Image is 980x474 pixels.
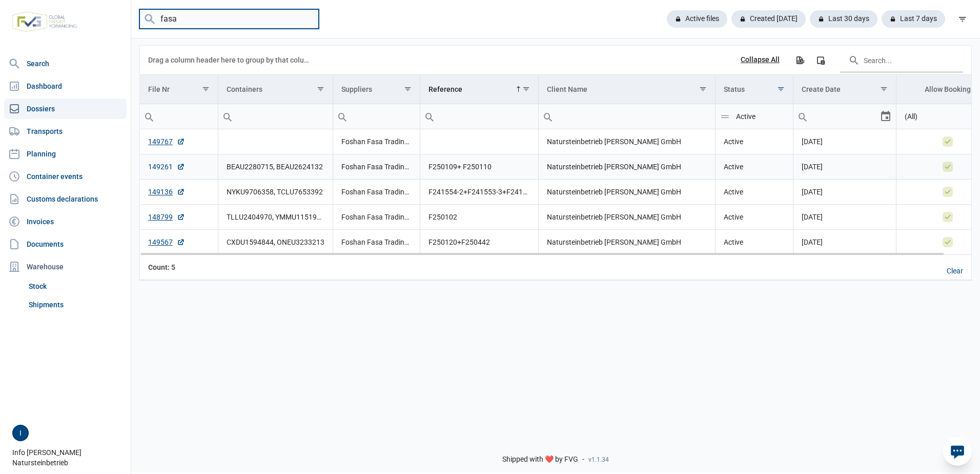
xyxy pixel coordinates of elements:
td: Active [715,180,793,205]
a: Planning [4,144,127,164]
div: Clear [938,263,971,280]
td: Foshan Fasa Trading Co., Ltd. [333,154,420,180]
img: FVG - Global freight forwarding [8,8,81,36]
span: Show filter options for column 'Containers' [317,85,324,93]
td: Foshan Fasa Trading Co., Ltd. [333,180,420,205]
div: Warehouse [4,256,127,277]
div: File Nr Count: 5 [148,262,210,272]
a: 149567 [148,237,185,247]
div: Drag a column header here to group by that column [148,52,313,68]
td: Natursteinbetrieb [PERSON_NAME] GmbH [539,154,715,180]
td: Natursteinbetrieb [PERSON_NAME] GmbH [539,129,715,154]
td: Filter cell [420,104,539,129]
a: Dashboard [4,76,127,96]
td: Filter cell [333,104,420,129]
div: Search box [218,104,237,129]
div: Search box [716,104,734,129]
button: I [12,425,29,441]
div: Create Date [802,85,841,93]
a: Transports [4,121,127,142]
input: Filter cell [218,104,333,129]
td: Filter cell [793,104,896,129]
div: Search box [333,104,352,129]
div: filter [953,10,972,28]
td: Active [715,154,793,180]
input: Search in the data grid [840,48,963,72]
div: Reference [428,85,462,93]
td: F250109+ F250110 [420,154,539,180]
td: Natursteinbetrieb [PERSON_NAME] GmbH [539,205,715,230]
td: Column Suppliers [333,75,420,104]
div: Data grid with 5 rows and 8 columns [140,46,971,280]
span: Show filter options for column 'Status' [777,85,785,93]
td: TLLU2404970, YMMU1151987 [218,205,333,230]
a: Stock [25,277,127,295]
td: CXDU1594844, ONEU3233213 [218,230,333,255]
span: - [582,455,584,464]
input: Filter cell [716,104,793,129]
div: Column Chooser [811,51,830,69]
input: Filter cell [140,104,218,129]
a: Invoices [4,211,127,232]
div: Suppliers [341,85,372,93]
div: Data grid toolbar [148,46,963,74]
a: Customs declarations [4,189,127,209]
span: Shipped with ❤️ by FVG [502,455,578,464]
a: 148799 [148,212,185,222]
div: Select [880,104,892,129]
span: [DATE] [802,213,823,221]
td: F241554-2+F241553-3+F241555-3 & F250106-2+F241554-3 [420,180,539,205]
div: Search box [420,104,439,129]
span: Show filter options for column 'Client Name' [699,85,707,93]
td: Active [715,205,793,230]
div: Search box [140,104,158,129]
span: Show filter options for column 'Create Date' [880,85,888,93]
div: Containers [227,85,262,93]
div: Last 7 days [882,10,945,28]
span: Show filter options for column 'Suppliers' [404,85,412,93]
div: Created [DATE] [731,10,806,28]
input: Filter cell [420,104,539,129]
div: Search box [539,104,557,129]
a: 149767 [148,136,185,147]
input: Filter cell [793,104,880,129]
div: Last 30 days [810,10,877,28]
td: F250120+F250442 [420,230,539,255]
a: Search [4,53,127,74]
span: Show filter options for column 'Reference' [522,85,530,93]
span: [DATE] [802,137,823,146]
span: v1.1.34 [588,456,609,464]
td: BEAU2280715, BEAU2624132 [218,154,333,180]
div: Export all data to Excel [790,51,809,69]
input: Filter cell [539,104,714,129]
a: Container events [4,166,127,187]
td: F250102 [420,205,539,230]
a: Shipments [25,295,127,314]
div: Search box [793,104,812,129]
td: Natursteinbetrieb [PERSON_NAME] GmbH [539,230,715,255]
a: Dossiers [4,98,127,119]
td: NYKU9706358, TCLU7653392 [218,180,333,205]
td: Column Reference [420,75,539,104]
span: [DATE] [802,238,823,246]
div: Allow Booking [925,85,971,93]
td: Natursteinbetrieb [PERSON_NAME] GmbH [539,180,715,205]
td: Filter cell [715,104,793,129]
span: Show filter options for column 'File Nr' [202,85,210,93]
span: [DATE] [802,163,823,171]
td: Active [715,129,793,154]
div: Info [PERSON_NAME] Natursteinbetrieb [12,425,125,468]
div: Collapse All [741,55,780,65]
td: Column Containers [218,75,333,104]
td: Column Create Date [793,75,896,104]
a: 149136 [148,187,185,197]
td: Column File Nr [140,75,218,104]
td: Filter cell [218,104,333,129]
div: Status [724,85,745,93]
div: File Nr [148,85,170,93]
td: Column Client Name [539,75,715,104]
span: [DATE] [802,188,823,196]
div: Client Name [547,85,587,93]
div: Active files [667,10,727,28]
